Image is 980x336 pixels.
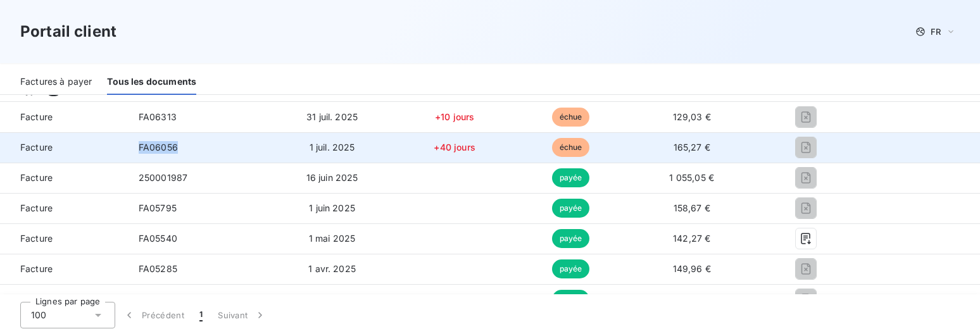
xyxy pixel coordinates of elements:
[10,171,118,184] span: Facture
[673,111,711,122] span: 129,03 €
[10,263,118,275] span: Facture
[10,202,118,215] span: Facture
[31,309,46,321] span: 100
[552,138,590,157] span: échue
[10,141,118,154] span: Facture
[210,302,274,328] button: Suivant
[306,172,358,183] span: 16 juin 2025
[931,27,941,37] span: FR
[673,233,710,244] span: 142,27 €
[115,302,192,328] button: Précédent
[139,172,187,183] span: 250001987
[552,168,590,187] span: payée
[139,233,177,244] span: FA05540
[552,259,590,278] span: payée
[139,142,178,152] span: FA06056
[10,232,118,245] span: Facture
[674,202,710,213] span: 158,67 €
[309,202,355,213] span: 1 juin 2025
[308,263,356,274] span: 1 avr. 2025
[309,233,356,244] span: 1 mai 2025
[434,142,475,152] span: +40 jours
[10,111,118,123] span: Facture
[199,309,203,321] span: 1
[139,111,177,122] span: FA06313
[10,293,118,306] span: Facture
[192,302,210,328] button: 1
[139,202,177,213] span: FA05795
[310,142,355,152] span: 1 juil. 2025
[669,172,714,183] span: 1 055,05 €
[552,108,590,127] span: échue
[20,68,92,95] div: Factures à payer
[306,111,358,122] span: 31 juil. 2025
[20,20,116,43] h3: Portail client
[139,263,177,274] span: FA05285
[552,199,590,218] span: payée
[552,290,590,309] span: payée
[552,229,590,248] span: payée
[435,111,474,122] span: +10 jours
[674,142,710,152] span: 165,27 €
[673,263,711,274] span: 149,96 €
[107,68,196,95] div: Tous les documents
